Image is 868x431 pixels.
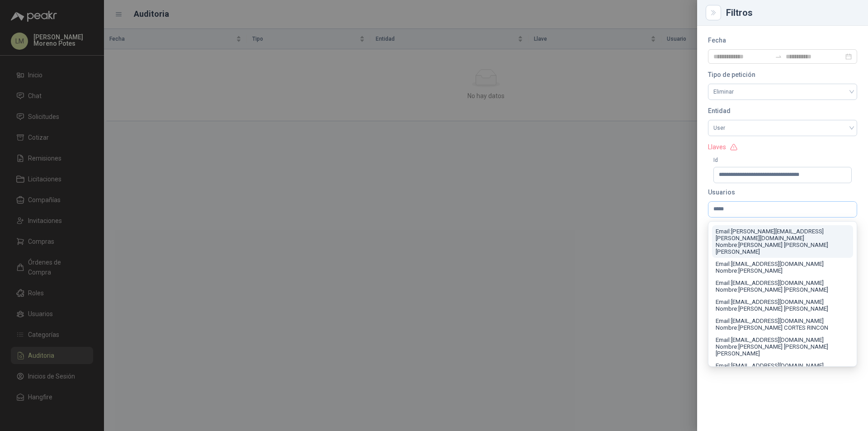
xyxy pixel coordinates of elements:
[716,228,828,255] span: Email: [PERSON_NAME][EMAIL_ADDRESS][PERSON_NAME][DOMAIN_NAME] Nombre: [PERSON_NAME] [PERSON_NAME]...
[716,279,828,293] span: Email: [EMAIL_ADDRESS][DOMAIN_NAME] Nombre: [PERSON_NAME] [PERSON_NAME]
[713,85,852,99] span: Eliminar
[708,189,857,196] h3: Usuarios
[712,334,853,360] button: Email:[EMAIL_ADDRESS][DOMAIN_NAME] Nombre:[PERSON_NAME] [PERSON_NAME] [PERSON_NAME]
[716,260,824,274] span: Email: [EMAIL_ADDRESS][DOMAIN_NAME] Nombre: [PERSON_NAME]
[708,143,857,152] span: Llaves
[716,362,828,383] span: Email: [EMAIL_ADDRESS][DOMAIN_NAME] Nombre: [PERSON_NAME] [PERSON_NAME] [PERSON_NAME]
[716,298,828,312] span: Email: [EMAIL_ADDRESS][DOMAIN_NAME] Nombre: [PERSON_NAME] [PERSON_NAME]
[716,317,828,331] span: Email: [EMAIL_ADDRESS][DOMAIN_NAME] Nombre: [PERSON_NAME] CORTES RINCON
[712,360,853,385] button: Email:[EMAIL_ADDRESS][DOMAIN_NAME] Nombre:[PERSON_NAME] [PERSON_NAME] [PERSON_NAME]
[708,37,857,44] h3: Fecha
[775,53,782,60] span: to
[712,296,853,315] button: Email:[EMAIL_ADDRESS][DOMAIN_NAME] Nombre:[PERSON_NAME] [PERSON_NAME]
[712,225,853,258] button: Email:[PERSON_NAME][EMAIL_ADDRESS][PERSON_NAME][DOMAIN_NAME] Nombre:[PERSON_NAME] [PERSON_NAME] [...
[713,157,852,163] label: Id
[712,258,853,277] button: Email:[EMAIL_ADDRESS][DOMAIN_NAME] Nombre:[PERSON_NAME]
[708,107,857,114] h3: Entidad
[712,277,853,296] button: Email:[EMAIL_ADDRESS][DOMAIN_NAME] Nombre:[PERSON_NAME] [PERSON_NAME]
[708,7,719,18] button: Close
[713,121,852,135] span: User
[708,71,857,78] h3: Tipo de petición
[712,315,853,334] button: Email:[EMAIL_ADDRESS][DOMAIN_NAME] Nombre:[PERSON_NAME] CORTES RINCON
[775,53,782,60] span: swap-right
[726,8,857,17] div: Filtros
[716,336,828,357] span: Email: [EMAIL_ADDRESS][DOMAIN_NAME] Nombre: [PERSON_NAME] [PERSON_NAME] [PERSON_NAME]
